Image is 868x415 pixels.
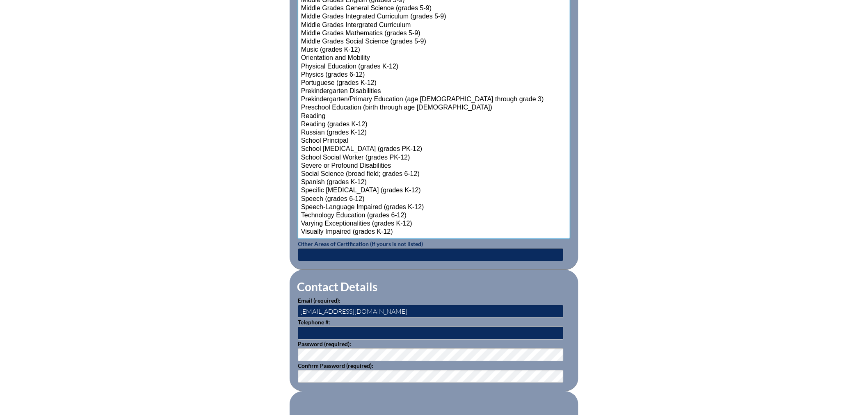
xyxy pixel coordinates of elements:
label: Email (required): [298,297,340,304]
label: Telephone #: [298,319,330,326]
option: Portuguese (grades K-12) [300,79,568,87]
option: Specific [MEDICAL_DATA] (grades K-12) [300,187,568,195]
option: School [MEDICAL_DATA] (grades PK-12) [300,145,568,153]
option: Varying Exceptionalities (grades K-12) [300,220,568,228]
label: Confirm Password (required): [298,362,373,369]
label: Other Areas of Certification (if yours is not listed) [298,240,423,247]
option: Music (grades K-12) [300,46,568,54]
option: School Social Worker (grades PK-12) [300,154,568,162]
option: Physical Education (grades K-12) [300,63,568,71]
option: Middle Grades Social Science (grades 5-9) [300,38,568,46]
option: Severe or Profound Disabilities [300,162,568,170]
option: Social Science (broad field; grades 6-12) [300,170,568,178]
legend: Contact Details [296,280,378,294]
option: Prekindergarten/Primary Education (age [DEMOGRAPHIC_DATA] through grade 3) [300,96,568,104]
label: Password (required): [298,340,351,347]
option: Preschool Education (birth through age [DEMOGRAPHIC_DATA]) [300,104,568,112]
option: Reading (grades K-12) [300,121,568,129]
option: Prekindergarten Disabilities [300,87,568,96]
option: Middle Grades General Science (grades 5-9) [300,5,568,13]
option: Technology Education (grades 6-12) [300,212,568,220]
option: Russian (grades K-12) [300,129,568,137]
option: Visually Impaired (grades K-12) [300,228,568,236]
option: Spanish (grades K-12) [300,178,568,187]
option: Physics (grades 6-12) [300,71,568,79]
option: Middle Grades Integrated Curriculum (grades 5-9) [300,13,568,21]
option: Reading [300,112,568,121]
option: Middle Grades Mathematics (grades 5-9) [300,30,568,38]
option: Speech (grades 6-12) [300,195,568,203]
option: Middle Grades Intergrated Curriculum [300,21,568,30]
option: School Principal [300,137,568,145]
option: Speech-Language Impaired (grades K-12) [300,203,568,212]
option: Orientation and Mobility [300,54,568,62]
